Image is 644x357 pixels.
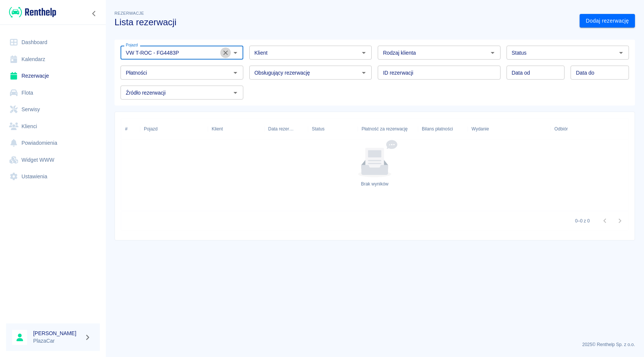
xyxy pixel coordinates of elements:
button: Zwiń nawigację [89,9,100,18]
button: Sort [489,124,499,134]
div: Data rezerwacji [264,118,308,139]
div: Płatność za rezerwację [362,118,408,139]
div: Brak wyników [361,181,389,187]
button: Otwórz [359,47,369,58]
img: Renthelp logo [9,6,56,18]
button: Otwórz [230,47,241,58]
div: # [121,118,140,139]
div: Data rezerwacji [268,118,294,139]
p: PlazaCar [33,337,81,345]
button: Otwórz [359,67,369,78]
a: Renthelp logo [6,6,56,18]
div: Status [308,118,358,139]
div: Bilans płatności [418,118,468,139]
a: Klienci [6,118,100,135]
h3: Lista rezerwacji [114,17,574,28]
button: Wyczyść [220,47,231,58]
button: Otwórz [487,47,498,58]
a: Ustawienia [6,168,100,185]
div: Klient [212,118,223,139]
div: Wydanie [468,118,551,139]
div: # [125,118,128,139]
button: Otwórz [230,67,241,78]
a: Serwisy [6,101,100,118]
label: Pojazd [126,42,138,48]
a: Dashboard [6,34,100,51]
div: Pojazd [140,118,208,139]
div: Płatność za rezerwację [358,118,418,139]
a: Flota [6,84,100,101]
input: DD.MM.YYYY [507,66,565,80]
a: Rezerwacje [6,67,100,84]
button: Sort [568,124,578,134]
span: Rezerwacje [114,11,144,15]
h6: [PERSON_NAME] [33,329,81,337]
div: Odbiór [554,118,568,139]
a: Dodaj rezerwację [580,14,635,28]
button: Otwórz [616,47,626,58]
div: Status [312,118,325,139]
div: Klient [208,118,264,139]
div: Wydanie [472,118,489,139]
div: Pojazd [144,118,157,139]
button: Sort [294,124,304,134]
a: Powiadomienia [6,135,100,152]
a: Kalendarz [6,51,100,68]
button: Otwórz [230,87,241,98]
input: DD.MM.YYYY [571,66,629,80]
p: 0–0 z 0 [575,218,590,224]
div: Odbiór [551,118,633,139]
div: Bilans płatności [422,118,453,139]
p: 2025 © Renthelp Sp. z o.o. [114,341,635,348]
a: Widget WWW [6,152,100,169]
